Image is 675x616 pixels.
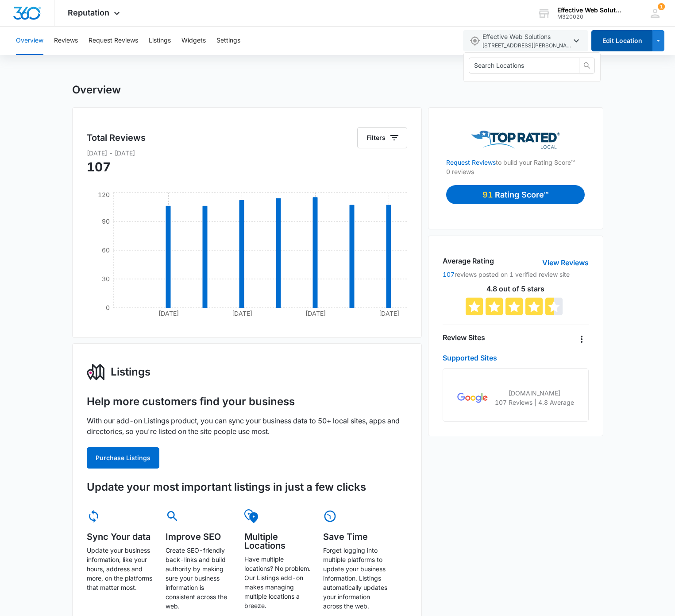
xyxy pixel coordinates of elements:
button: Edit Location [591,30,652,51]
p: Update your business information, like your hours, address and more, on the platforms that matter... [87,546,153,592]
tspan: 90 [102,217,110,225]
span: [STREET_ADDRESS][PERSON_NAME] , [GEOGRAPHIC_DATA] , WA [482,42,571,50]
h4: Review Sites [443,332,485,343]
tspan: 60 [102,246,110,254]
img: Top Rated Local Logo [471,131,560,149]
p: Have multiple locations? No problem. Our Listings add-on makes managing multiple locations a breeze. [244,554,311,610]
button: Request Reviews [89,27,138,55]
h3: Update your most important listings in just a few clicks [87,479,408,495]
h3: Listings [111,364,150,380]
div: account id [557,14,622,20]
button: Overflow Menu [575,332,589,346]
p: [DATE] - [DATE] [87,148,408,158]
h5: Improve SEO [166,532,232,541]
p: Create SEO-friendly back-links and build authority by making sure your business information is co... [166,546,232,611]
a: View Reviews [542,257,589,268]
p: Forget logging into multiple platforms to update your business information. Listings automaticall... [323,546,390,611]
h4: Average Rating [443,256,494,266]
a: Request Reviews [446,159,496,166]
tspan: 30 [102,275,110,283]
p: With our add-on Listings product, you can sync your business data to 50+ local sites, apps and di... [87,415,408,437]
div: notifications count [658,3,665,10]
button: Purchase Listings [87,447,159,469]
p: [DOMAIN_NAME] [495,388,574,398]
a: Supported Sites [443,353,497,362]
button: Listings [149,27,171,55]
span: Reputation [68,8,109,17]
h5: Save Time [323,532,390,541]
div: account name [557,7,622,14]
p: 91 [482,189,495,201]
tspan: [DATE] [158,310,178,317]
h5: Sync Your data [87,532,153,541]
p: 0 reviews [446,167,585,176]
a: 107 [443,271,455,278]
h1: Help more customers find your business [87,395,295,408]
input: Search Locations [474,61,567,70]
p: Rating Score™ [495,189,548,201]
span: 107 [87,159,111,174]
p: 4.8 out of 5 stars [443,285,588,292]
button: Effective Web Solutions[STREET_ADDRESS][PERSON_NAME],[GEOGRAPHIC_DATA],WA [463,30,588,51]
span: Effective Web Solutions [482,32,571,50]
p: 107 Reviews | 4.8 Average [495,398,574,407]
button: Settings [216,27,240,55]
span: 1 [658,3,665,10]
tspan: 120 [98,191,110,198]
button: Overview [16,27,43,55]
button: search [579,58,595,74]
button: Filters [357,127,407,148]
p: to build your Rating Score™ [446,149,585,167]
button: Reviews [54,27,78,55]
span: search [579,62,594,69]
p: reviews posted on 1 verified review site [443,270,588,279]
tspan: [DATE] [378,310,399,317]
h5: Multiple Locations [244,532,311,550]
button: Widgets [181,27,206,55]
tspan: 0 [106,304,110,311]
h1: Overview [72,83,121,97]
tspan: [DATE] [305,310,325,317]
h5: Total Reviews [87,131,146,144]
tspan: [DATE] [231,310,252,317]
